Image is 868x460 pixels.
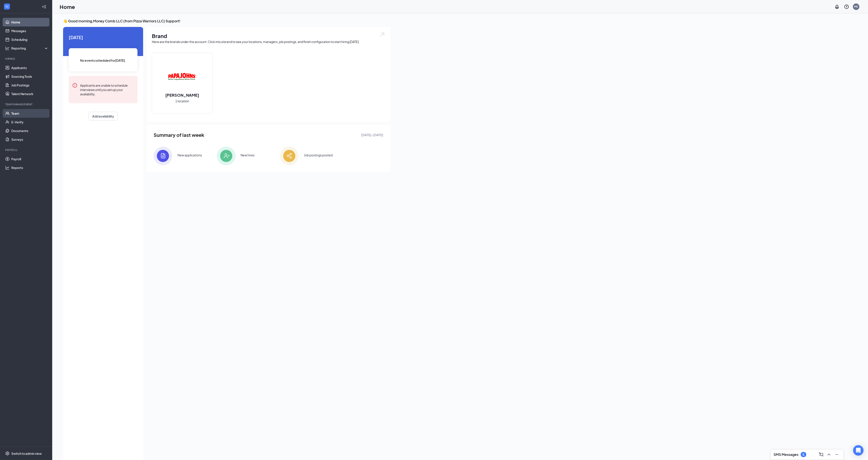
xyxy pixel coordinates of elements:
h3: SMS Messages [774,452,799,457]
a: Surveys [11,135,49,144]
span: [DATE] - [DATE] [361,132,383,137]
svg: ComposeMessage [819,452,824,457]
a: Reports [11,163,49,172]
h2: [PERSON_NAME] [161,92,204,98]
div: 5 [803,453,804,457]
a: Messages [11,26,49,35]
svg: Error [72,83,77,88]
div: MS [854,5,858,8]
img: icon [154,147,172,165]
svg: ChevronUp [826,452,832,457]
a: Job Postings [11,81,49,89]
div: Hiring [5,57,48,61]
h1: Brand [152,32,385,40]
span: 1 location [176,99,189,103]
span: No events scheduled for [DATE] . [80,58,126,63]
a: Documents [11,126,49,135]
div: Job postings posted [304,153,333,157]
div: Applicants are unable to schedule interviews until you set up your availability. [80,83,134,96]
img: open.6027fd2a22e1237b5b06.svg [379,32,385,37]
span: Summary of last week [154,131,204,139]
button: Minimize [833,451,840,458]
button: ChevronUp [826,451,833,458]
svg: QuestionInfo [844,4,849,9]
svg: Notifications [834,4,840,9]
button: ComposeMessage [818,451,825,458]
button: Add availability [89,112,118,121]
img: icon [280,147,299,165]
a: Payroll [11,155,49,163]
a: Talent Network [11,89,49,98]
a: Sourcing Tools [11,72,49,81]
a: Home [11,18,49,26]
a: E-Verify [11,118,49,126]
a: Applicants [11,63,49,72]
span: [DATE] [69,34,137,41]
svg: Minimize [834,452,840,457]
svg: WorkstreamLogo [5,4,9,9]
div: Reporting [11,46,49,50]
div: Here are the brands under this account. Click into a brand to see your locations, managers, job p... [152,40,385,44]
h3: 👋 Good morning, Money Comb LLC (from Pizza Warriors LLC) Support ! [63,19,390,23]
h1: Home [60,3,75,10]
div: Team Management [5,103,48,106]
div: New hires [241,153,255,157]
svg: Analysis [5,46,10,50]
div: Payroll [5,148,48,152]
svg: Collapse [42,5,46,9]
div: Open Intercom Messenger [853,445,864,456]
svg: Settings [5,451,10,456]
a: Scheduling [11,35,49,44]
div: New applications [178,153,202,157]
div: Switch to admin view [11,451,42,456]
a: Team [11,109,49,118]
img: icon [217,147,236,165]
img: Papa Johns [168,63,196,91]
